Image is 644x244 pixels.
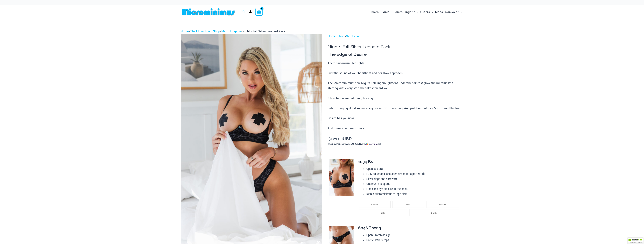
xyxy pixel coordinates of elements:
[328,136,343,141] bdi: 129.00
[328,34,463,39] p: > >
[434,7,463,17] a: Mens SwimwearMenu ToggleMenu Toggle
[328,142,463,146] div: or 4 payments of with
[221,29,241,33] a: Micro Lingerie
[366,143,378,146] img: Sezzle
[337,34,344,38] a: Shop
[628,238,643,244] div: TrustedSite Certified
[255,8,263,16] a: View Shopping Cart, empty
[395,8,415,16] span: Micro Lingerie
[420,8,430,16] span: Outers
[366,166,461,171] li: Open cup bra.
[366,171,461,176] li: Fully adjustable shoulder straps for a perfect fit
[366,176,461,181] li: Silver rings and hardware
[181,29,189,33] a: Home
[358,225,381,230] span: 6046 Thong
[366,186,461,191] li: Hook and eye closure at the back.
[435,8,459,16] span: Mens Swimwear
[427,201,459,208] li: medium
[371,203,378,206] span: x-small
[328,34,336,38] a: Home
[358,209,408,216] li: large
[430,8,433,16] span: Menu Toggle
[328,136,463,141] p: USD
[366,238,461,243] li: Soft elastic straps.
[459,8,462,16] span: Menu Toggle
[328,52,463,57] h3: The Edge of Desire
[415,8,419,16] span: Menu Toggle
[370,7,394,17] a: Micro BikinisMenu ToggleMenu Toggle
[328,61,463,131] p: There’s no music. No lights. Just the sound of your heartbeat and her slow approach. The Micromin...
[406,203,411,206] span: small
[366,181,461,186] li: Underwire support.
[328,142,463,146] div: or 4 payments of$32.25 USDwithSezzle Click to learn more about Sezzle
[190,29,220,33] a: The Micro Bikini Shop
[366,233,461,238] li: Open Crotch design.
[381,211,385,214] span: large
[392,201,425,208] li: small
[358,159,375,164] span: 1034 Bra
[410,209,459,216] li: x-large
[358,201,391,208] li: x-small
[419,7,434,17] a: OutersMenu ToggleMenu Toggle
[329,159,354,196] img: Nights Fall Silver Leopard 1036 Bra
[328,136,331,141] span: $
[346,34,360,38] a: Nights Fall
[389,8,393,16] span: Menu Toggle
[369,6,464,18] nav: Site Navigation
[431,211,437,214] span: x-large
[328,44,463,49] h1: Night’s Fall Silver Leopard Pack
[366,191,461,196] li: Iconic Microminimus M logo disk
[181,29,285,33] span: » » »
[439,203,446,206] span: medium
[242,10,245,14] a: Search icon link
[242,29,285,33] span: Night’s Fall Silver Leopard Pack
[249,10,252,13] a: Account icon link
[394,7,419,17] a: Micro LingerieMenu ToggleMenu Toggle
[181,8,236,16] img: MM SHOP LOGO FLAT
[345,142,361,146] span: $32.25 USD
[371,8,389,16] span: Micro Bikinis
